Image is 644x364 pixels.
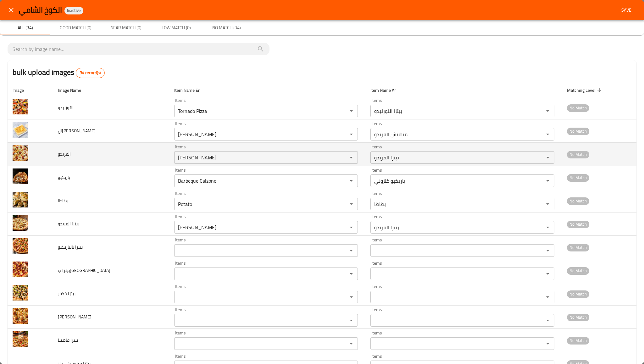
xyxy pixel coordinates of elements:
[104,24,147,32] span: Near Match (0)
[347,269,356,278] button: Open
[567,337,589,344] span: No Match
[567,244,589,251] span: No Match
[58,266,110,274] span: بيتزا ب[GEOGRAPHIC_DATA]
[58,196,68,205] span: بطاطا
[13,168,28,184] img: باربكيو
[13,192,28,207] img: بطاطا
[543,269,552,278] button: Open
[347,200,356,208] button: Open
[347,339,356,348] button: Open
[76,68,105,78] div: Total records count
[13,285,28,301] img: بيتزا خضار
[567,290,589,298] span: No Match
[13,99,28,114] img: التورنيدو
[347,223,356,232] button: Open
[567,86,603,94] span: Matching Level
[347,316,356,325] button: Open
[347,293,356,301] button: Open
[543,200,552,208] button: Open
[543,316,552,325] button: Open
[4,3,19,18] button: close
[13,238,28,254] img: بيتزا بالباربكيو
[543,153,552,162] button: Open
[13,67,105,78] h2: bulk upload images
[58,86,89,94] span: Image Name
[19,3,62,17] span: الكوخ الشامي
[543,130,552,139] button: Open
[13,308,28,324] img: بيتزا زنجر
[13,215,28,231] img: بيتزا الفريدو
[567,128,589,135] span: No Match
[4,24,47,32] span: All (34)
[58,220,79,228] span: بيتزا الفريدو
[54,24,97,32] span: Good Match (0)
[567,314,589,321] span: No Match
[347,246,356,255] button: Open
[58,336,78,344] span: بيتزا فاهيتا
[58,173,70,181] span: باربكيو
[64,8,83,13] span: Inactive
[58,103,74,112] span: التورنيدو
[13,122,28,138] img: الفريدو الفريدو
[13,145,28,161] img: الفريدو
[543,293,552,301] button: Open
[365,84,562,96] th: Item Name Ar
[155,24,197,32] span: Low Match (0)
[567,197,589,205] span: No Match
[567,104,589,112] span: No Match
[58,127,96,135] span: ال[PERSON_NAME]
[76,70,104,76] span: 34 record(s)
[567,151,589,158] span: No Match
[567,174,589,181] span: No Match
[543,176,552,185] button: Open
[13,44,264,54] input: search
[543,107,552,115] button: Open
[347,130,356,139] button: Open
[619,6,634,14] span: Save
[205,24,248,32] span: No Match (34)
[13,331,28,347] img: بيتزا فاهيتا
[58,150,71,158] span: الفريدو
[567,267,589,274] span: No Match
[8,84,53,96] th: Image
[64,7,83,14] div: Inactive
[58,290,75,298] span: بيتزا خضار
[13,262,28,277] img: بيتزا ببروني
[347,176,356,185] button: Open
[58,313,92,321] span: [PERSON_NAME]
[543,246,552,255] button: Open
[347,153,356,162] button: Open
[543,339,552,348] button: Open
[567,221,589,228] span: No Match
[169,84,365,96] th: Item Name En
[543,223,552,232] button: Open
[58,243,83,251] span: بيتزا بالباربكيو
[347,107,356,115] button: Open
[616,4,636,16] button: Save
